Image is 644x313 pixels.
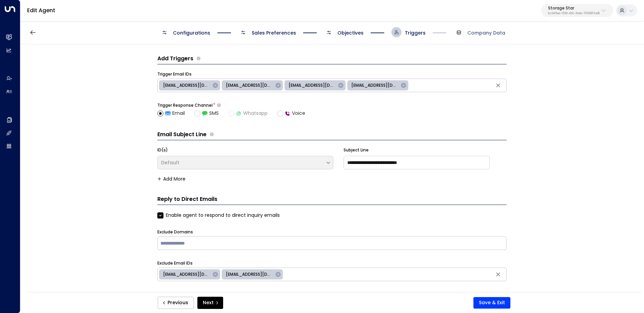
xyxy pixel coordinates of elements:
[285,80,346,90] div: [EMAIL_ADDRESS][DOMAIN_NAME]
[541,4,613,17] button: Storage Starbc340fee-f559-48fc-84eb-70f3f6817ad8
[252,29,296,36] span: Sales Preferences
[157,55,193,63] h3: Add Triggers
[493,269,503,279] button: Clear
[548,12,600,15] p: bc340fee-f559-48fc-84eb-70f3f6817ad8
[210,130,214,139] span: Define the subject lines the agent should use when sending emails, customized for different trigg...
[347,80,408,90] div: [EMAIL_ADDRESS][DOMAIN_NAME]
[493,80,503,90] button: Clear
[173,29,210,36] span: Configurations
[157,176,186,182] button: Add More
[157,260,193,266] label: Exclude Email IDs
[157,147,168,153] label: ID(s)
[165,110,185,117] span: Email
[222,82,277,88] span: [EMAIL_ADDRESS][DOMAIN_NAME]
[159,269,220,279] div: [EMAIL_ADDRESS][DOMAIN_NAME]
[473,297,510,309] button: Save & Exit
[217,103,221,107] button: Select how the agent will reach out to leads after receiving a trigger email. If SMS is chosen bu...
[347,82,403,88] span: [EMAIL_ADDRESS][DOMAIN_NAME]
[467,29,505,36] span: Company Data
[285,110,305,117] span: Voice
[222,271,277,277] span: [EMAIL_ADDRESS][DOMAIN_NAME]
[158,297,194,309] button: Previous
[548,6,600,10] p: Storage Star
[157,212,280,219] label: Enable agent to respond to direct inquiry emails
[344,147,369,153] label: Subject Line
[157,71,192,77] label: Trigger Email IDs
[222,269,283,279] div: [EMAIL_ADDRESS][DOMAIN_NAME]
[197,297,223,309] button: Next
[236,110,268,117] span: Whatsapp
[159,271,214,277] span: [EMAIL_ADDRESS][DOMAIN_NAME]
[159,82,214,88] span: [EMAIL_ADDRESS][DOMAIN_NAME]
[157,130,207,139] h3: Email Subject Line
[337,29,364,36] span: Objectives
[27,6,55,14] a: Edit Agent
[159,80,220,90] div: [EMAIL_ADDRESS][DOMAIN_NAME]
[202,110,219,117] span: SMS
[222,80,283,90] div: [EMAIL_ADDRESS][DOMAIN_NAME]
[157,195,507,205] h3: Reply to Direct Emails
[285,82,340,88] span: [EMAIL_ADDRESS][DOMAIN_NAME]
[157,229,193,235] label: Exclude Domains
[405,29,426,36] span: Triggers
[157,102,213,108] label: Trigger Response Channel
